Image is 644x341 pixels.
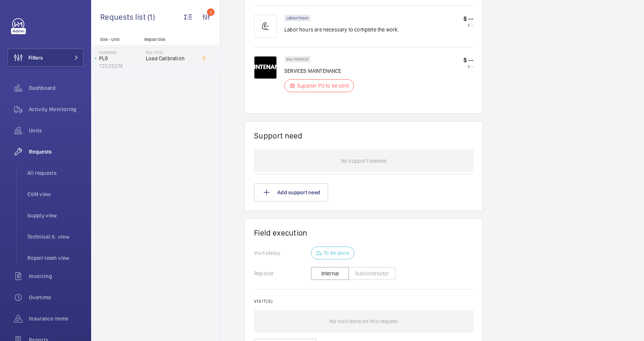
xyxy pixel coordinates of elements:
[29,105,84,113] span: Activity Monitoring
[27,169,84,177] span: All requests
[100,12,147,22] span: Requests list
[463,23,474,27] p: $ --
[27,190,84,198] span: CSM view
[144,37,194,42] p: Repair title
[349,267,395,280] button: Subcontractor
[341,149,387,172] p: No support needed
[284,26,399,33] p: Labor hours are necessary to complete the work.
[254,56,277,79] img: Km33JILPo7XhB1uRwyyWT09Ug4rK46SSHHPdKXWmjl7lqZFy.png
[29,84,84,92] span: Dashboard
[29,127,84,134] span: Units
[27,233,84,240] span: Technical S. view
[99,62,143,70] p: 72525274
[146,50,196,55] h2: R25-12723
[27,212,84,219] span: Supply view
[8,49,84,67] button: Filters
[286,17,309,19] p: Labour hours
[27,254,84,262] span: Repair team view
[254,15,277,38] img: muscle-sm.svg
[286,58,309,61] p: SKU 1008537
[254,131,303,140] h1: Support need
[330,310,398,333] p: No visit done on this request
[297,82,349,90] p: Supplier PO to be sent
[29,148,84,156] span: Requests
[254,299,474,304] h2: Visit(s)
[463,64,474,69] p: $ --
[29,272,84,280] span: Invoicing
[311,267,349,280] button: Internal
[28,54,43,61] span: Filters
[99,50,143,55] p: Silversea
[29,315,84,322] span: Insurance items
[254,183,328,201] button: Add support need
[324,249,349,257] p: To be done
[146,55,196,62] span: Load Calibration
[91,37,141,42] p: Site - Unit
[99,55,143,62] p: PL9
[29,294,84,301] span: Overtime
[254,228,474,237] h1: Field execution
[463,56,474,64] p: $ --
[284,67,358,75] p: SERVICES MAINTENANCE
[463,15,474,23] p: $ --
